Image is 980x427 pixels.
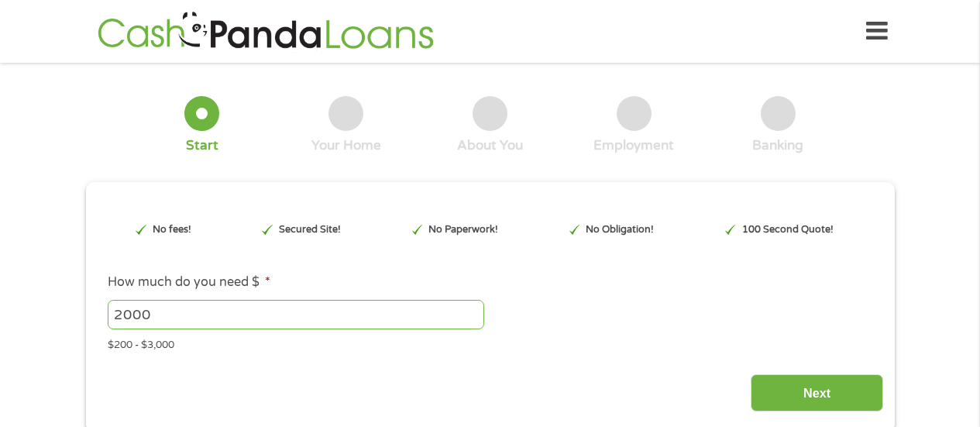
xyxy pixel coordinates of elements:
[457,137,523,154] div: About You
[742,222,834,237] p: 100 Second Quote!
[108,332,872,353] div: $200 - $3,000
[311,137,381,154] div: Your Home
[279,222,341,237] p: Secured Site!
[586,222,654,237] p: No Obligation!
[186,137,218,154] div: Start
[153,222,191,237] p: No fees!
[428,222,498,237] p: No Paperwork!
[93,9,438,53] img: GetLoanNow Logo
[751,374,883,412] input: Next
[752,137,803,154] div: Banking
[108,274,270,291] label: How much do you need $
[593,137,674,154] div: Employment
